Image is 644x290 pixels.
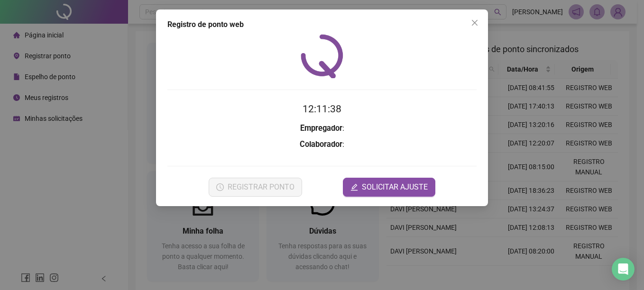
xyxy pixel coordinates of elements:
button: Close [467,15,482,30]
h3: : [167,138,477,151]
button: REGISTRAR PONTO [209,178,302,197]
div: Open Intercom Messenger [612,258,635,281]
h3: : [167,122,477,135]
span: close [471,19,478,27]
time: 12:11:38 [303,103,341,115]
button: editSOLICITAR AJUSTE [343,178,435,197]
strong: Colaborador [300,140,342,149]
img: QRPoint [301,34,343,78]
strong: Empregador [300,124,342,133]
span: SOLICITAR AJUSTE [362,181,428,193]
span: edit [350,183,358,191]
div: Registro de ponto web [167,19,477,30]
